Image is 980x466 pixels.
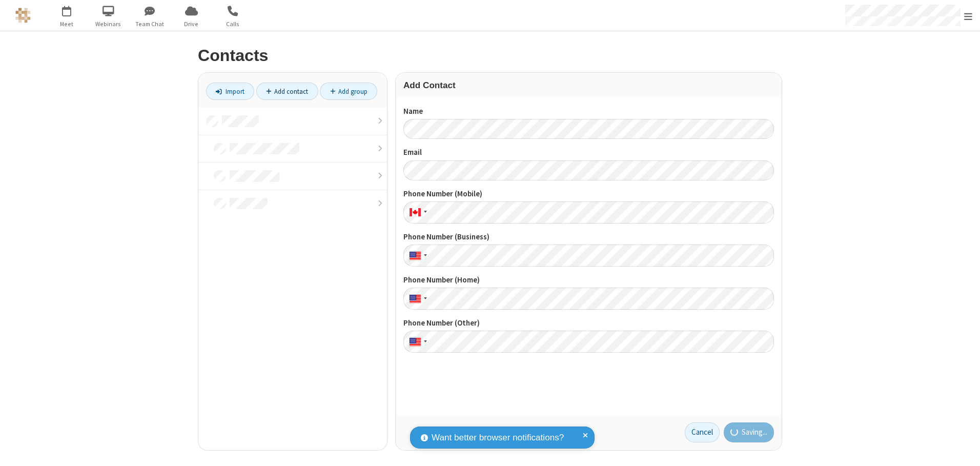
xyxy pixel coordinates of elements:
[172,19,211,29] span: Drive
[89,19,128,29] span: Webinars
[403,231,774,243] label: Phone Number (Business)
[403,188,774,200] label: Phone Number (Mobile)
[403,80,774,90] h3: Add Contact
[214,19,252,29] span: Calls
[15,8,31,23] img: QA Selenium DO NOT DELETE OR CHANGE
[403,245,430,267] div: United States: + 1
[432,431,564,444] span: Want better browser notifications?
[403,106,774,117] label: Name
[320,83,377,100] a: Add group
[403,147,774,158] label: Email
[131,19,169,29] span: Team Chat
[198,47,782,65] h2: Contacts
[403,288,430,310] div: United States: + 1
[724,422,774,443] button: Saving...
[742,427,767,438] span: Saving...
[206,83,254,100] a: Import
[403,274,774,286] label: Phone Number (Home)
[403,331,430,353] div: United States: + 1
[685,422,720,443] a: Cancel
[48,19,86,29] span: Meet
[403,317,774,329] label: Phone Number (Other)
[256,83,318,100] a: Add contact
[403,201,430,224] div: Canada: + 1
